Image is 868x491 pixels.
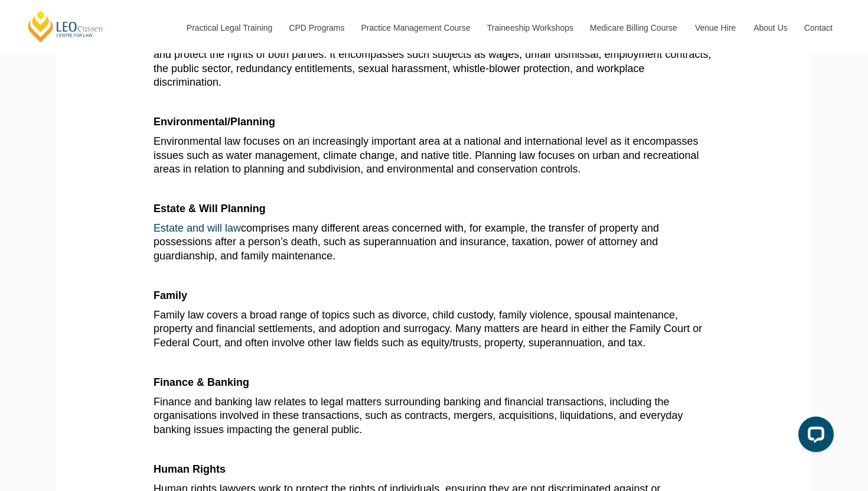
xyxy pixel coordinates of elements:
[27,9,105,43] a: [PERSON_NAME] Centre for Law
[154,116,275,128] b: Environmental/Planning
[353,2,478,53] a: Practice Management Course
[154,309,702,349] span: Family law covers a broad range of topics such as divorce, child custody, family violence, spousa...
[154,203,266,214] b: Estate & Will Planning
[154,35,711,88] span: Employment law is a broad area regarding the relationship between employers and employees, and ai...
[154,135,699,175] span: Environmental law focuses on an increasingly important area at a national and international level...
[154,463,226,475] b: Human Rights
[789,412,838,461] iframe: LiveChat chat widget
[280,2,352,53] a: CPD Programs
[745,2,795,53] a: About Us
[178,2,280,53] a: Practical Legal Training
[154,396,683,435] span: Finance and banking law relates to legal matters surrounding banking and financial transactions, ...
[154,376,249,388] b: Finance & Banking
[154,222,659,262] span: comprises many different areas concerned with, for example, the transfer of property and possessi...
[154,222,241,234] a: Estate and will law
[478,2,581,53] a: Traineeship Workshops
[686,2,745,53] a: Venue Hire
[154,290,187,301] b: Family
[795,2,841,53] a: Contact
[581,2,686,53] a: Medicare Billing Course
